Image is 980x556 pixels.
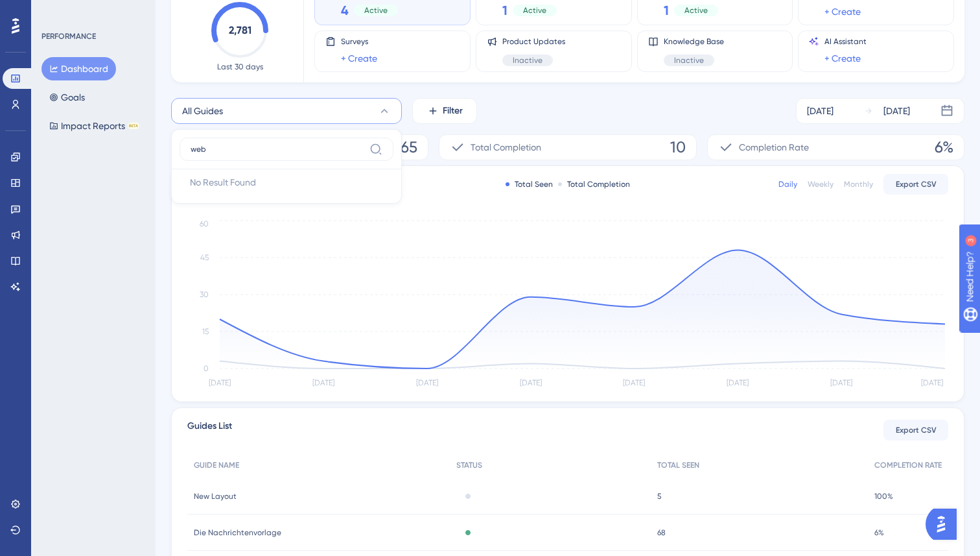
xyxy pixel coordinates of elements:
span: 100% [874,491,893,502]
span: GUIDE NAME [194,460,239,470]
button: Export CSV [883,174,948,195]
div: Monthly [844,179,873,189]
button: Filter [412,98,477,124]
tspan: [DATE] [520,378,542,387]
span: Last 30 days [217,62,263,72]
button: Export CSV [883,420,948,441]
span: STATUS [456,460,482,470]
tspan: [DATE] [830,378,852,387]
span: AI Assistant [824,36,867,47]
span: Completion Rate [739,139,809,155]
span: Total Completion [471,139,541,155]
div: [DATE] [883,103,910,119]
tspan: [DATE] [416,378,438,387]
span: 165 [395,137,417,158]
span: Export CSV [896,425,937,435]
span: TOTAL SEEN [657,460,699,470]
span: Die Nachrichtenvorlage [194,527,281,538]
a: + Create [824,4,861,19]
tspan: 0 [204,364,209,373]
span: All Guides [182,103,223,119]
tspan: 30 [200,290,209,299]
span: COMPLETION RATE [874,460,942,470]
button: All Guides [171,98,402,124]
text: 2,781 [229,24,251,36]
a: + Create [824,51,861,66]
span: Product Updates [502,36,565,47]
a: + Create [341,51,377,66]
tspan: [DATE] [312,378,334,387]
button: Dashboard [41,57,116,80]
tspan: [DATE] [921,378,943,387]
span: Active [523,5,546,16]
span: Export CSV [896,179,937,189]
div: [DATE] [807,103,834,119]
span: 68 [657,527,666,538]
div: PERFORMANCE [41,31,96,42]
tspan: 60 [200,219,209,228]
span: 6% [935,137,953,158]
span: Inactive [674,55,704,66]
span: 10 [670,137,686,158]
span: Guides List [187,418,232,442]
div: Total Completion [558,179,630,189]
input: Search... [191,144,364,154]
tspan: 15 [202,327,209,336]
span: 5 [657,491,662,502]
div: Daily [778,179,797,189]
tspan: [DATE] [623,378,645,387]
span: Active [364,5,388,16]
button: No Result Found [180,177,393,187]
span: New Layout [194,491,237,502]
div: BETA [128,123,139,129]
span: 1 [502,1,507,19]
span: Need Help? [30,3,81,19]
tspan: [DATE] [209,378,231,387]
span: 6% [874,527,884,538]
span: 1 [664,1,669,19]
span: Knowledge Base [664,36,724,47]
tspan: [DATE] [727,378,749,387]
div: 3 [90,6,94,17]
div: Weekly [808,179,834,189]
button: Impact ReportsBETA [41,114,147,138]
span: Surveys [341,36,377,47]
span: No Result Found [190,175,256,190]
tspan: 45 [200,253,209,262]
iframe: UserGuiding AI Assistant Launcher [926,505,964,544]
span: Inactive [513,55,542,66]
span: Filter [443,103,463,119]
span: 4 [341,1,349,19]
span: Active [684,5,708,16]
div: Total Seen [506,179,553,189]
button: Goals [41,86,93,109]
